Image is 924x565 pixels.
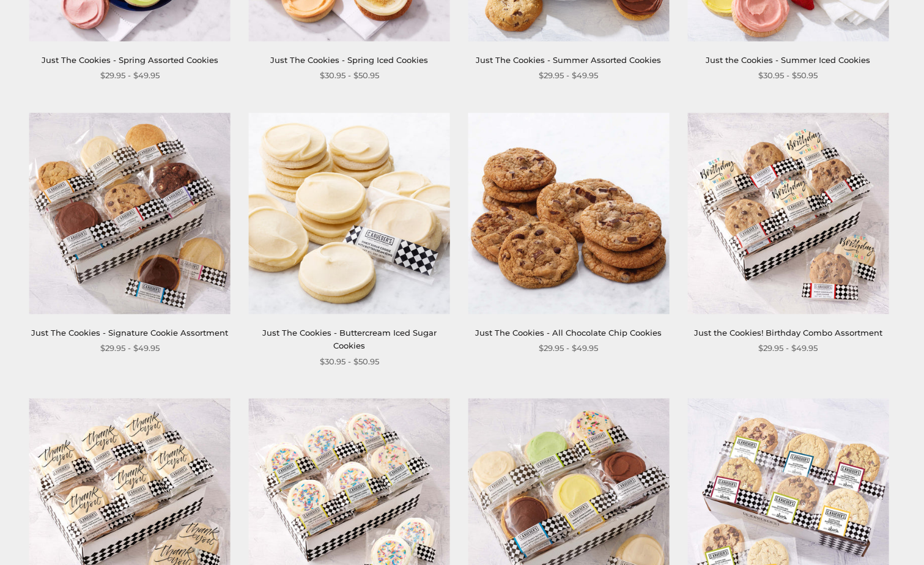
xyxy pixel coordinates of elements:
[10,519,127,555] iframe: Sign Up via Text for Offers
[758,342,818,355] span: $29.95 - $49.95
[320,69,379,82] span: $30.95 - $50.95
[100,342,160,355] span: $29.95 - $49.95
[100,69,160,82] span: $29.95 - $49.95
[42,55,218,65] a: Just The Cookies - Spring Assorted Cookies
[320,355,379,368] span: $30.95 - $50.95
[758,69,818,82] span: $30.95 - $50.95
[687,113,889,314] img: Just the Cookies! Birthday Combo Assortment
[31,328,228,338] a: Just The Cookies - Signature Cookie Assortment
[694,328,882,338] a: Just the Cookies! Birthday Combo Assortment
[539,342,598,355] span: $29.95 - $49.95
[262,328,437,350] a: Just The Cookies - Buttercream Iced Sugar Cookies
[475,328,662,338] a: Just The Cookies - All Chocolate Chip Cookies
[539,69,598,82] span: $29.95 - $49.95
[468,113,669,314] img: Just The Cookies - All Chocolate Chip Cookies
[706,55,870,65] a: Just the Cookies - Summer Iced Cookies
[270,55,428,65] a: Just The Cookies - Spring Iced Cookies
[468,113,670,314] a: Just The Cookies - All Chocolate Chip Cookies
[476,55,661,65] a: Just The Cookies - Summer Assorted Cookies
[249,113,450,314] img: Just The Cookies - Buttercream Iced Sugar Cookies
[29,113,231,314] img: Just The Cookies - Signature Cookie Assortment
